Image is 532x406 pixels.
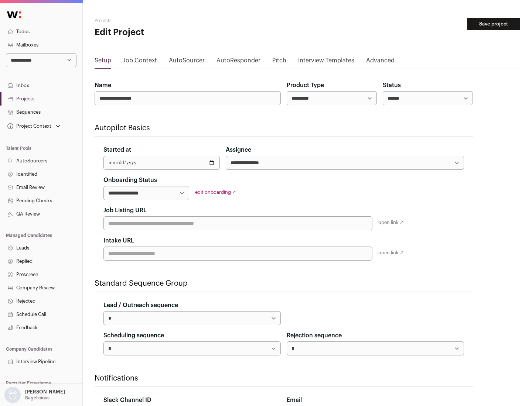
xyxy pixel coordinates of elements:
[287,396,464,405] div: Email
[103,145,131,154] label: Started at
[95,56,111,68] a: Setup
[383,81,401,90] label: Status
[287,331,342,340] label: Rejection sequence
[95,123,473,133] h2: Autopilot Basics
[95,373,473,383] h2: Notifications
[169,56,205,68] a: AutoSourcer
[95,278,473,289] h2: Standard Sequence Group
[298,56,354,68] a: Interview Templates
[103,396,151,405] label: Slack Channel ID
[3,387,66,403] button: Open dropdown
[103,176,157,185] label: Onboarding Status
[95,27,236,38] h1: Edit Project
[103,331,164,340] label: Scheduling sequence
[467,18,520,30] button: Save project
[216,56,260,68] a: AutoResponder
[287,81,324,90] label: Product Type
[103,301,178,310] label: Lead / Outreach sequence
[103,206,147,215] label: Job Listing URL
[366,56,395,68] a: Advanced
[25,389,65,395] p: [PERSON_NAME]
[6,123,51,129] div: Project Context
[25,395,50,401] p: Bagelicious
[95,81,111,90] label: Name
[3,7,25,22] img: Wellfound
[123,56,157,68] a: Job Context
[272,56,286,68] a: Pitch
[226,145,251,154] label: Assignee
[195,190,236,195] a: edit onboarding ↗
[103,236,134,245] label: Intake URL
[6,121,62,131] button: Open dropdown
[4,387,21,403] img: nopic.png
[95,18,236,24] h2: Projects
